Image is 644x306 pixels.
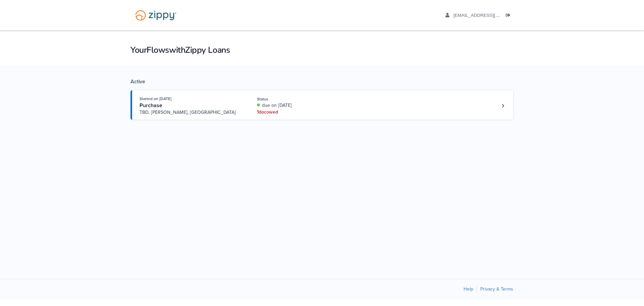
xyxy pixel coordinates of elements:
[464,286,473,292] a: Help
[140,96,171,101] span: Started on [DATE]
[130,90,514,120] a: Open loan 4244526
[130,78,514,85] div: Active
[480,286,513,292] a: Privacy & Terms
[257,96,346,102] div: Status
[506,13,513,19] a: Log out
[140,109,242,116] span: TBD, [PERSON_NAME], [GEOGRAPHIC_DATA]
[130,44,514,56] h1: Your Flows with Zippy Loans
[257,109,346,116] div: 1 doc owed
[445,13,530,19] a: edit profile
[140,102,162,109] span: Purchase
[498,101,508,111] a: Loan number 4244526
[453,13,530,18] span: ka9jar@yahoo.com
[257,102,346,109] div: due on [DATE]
[131,7,181,24] img: Logo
